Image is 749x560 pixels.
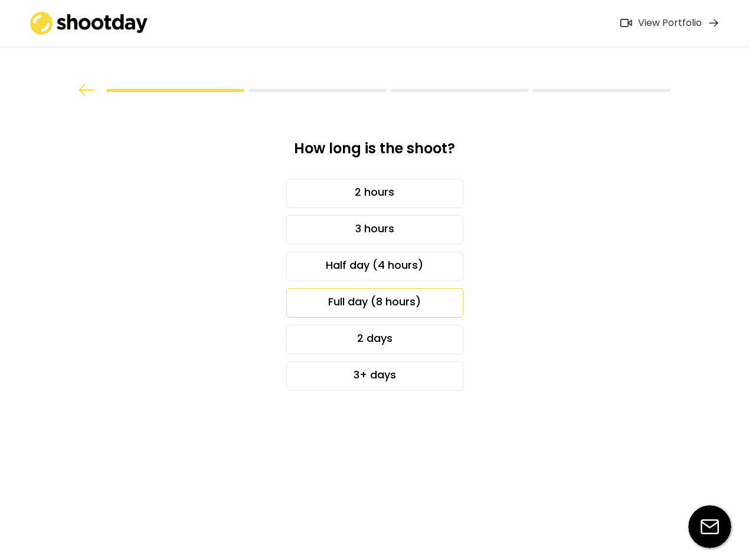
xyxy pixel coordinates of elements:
[79,84,96,96] img: arrow%20back.svg
[688,505,731,548] img: email-icon%20%281%29.svg
[286,361,463,391] div: 3+ days
[638,17,702,29] div: View Portfolio
[286,252,463,281] div: Half day (4 hours)
[286,288,463,318] div: Full day (8 hours)
[286,179,463,208] div: 2 hours
[286,215,463,245] div: 3 hours
[286,325,463,354] div: 2 days
[30,12,148,35] img: shootday_logo.png
[214,139,535,167] div: How long is the shoot?
[620,19,632,27] img: Icon%20feather-video%402x.png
